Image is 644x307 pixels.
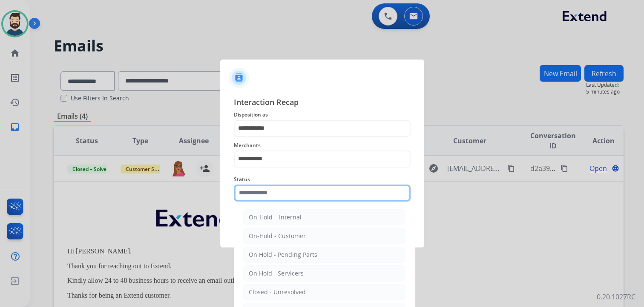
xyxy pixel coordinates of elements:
div: On-Hold – Internal [249,213,302,222]
img: contactIcon [229,68,249,88]
div: On-Hold - Customer [249,232,306,240]
span: Disposition as [234,110,411,120]
div: On Hold - Pending Parts [249,250,317,259]
span: Interaction Recap [234,96,411,110]
span: Status [234,174,411,185]
div: On Hold - Servicers [249,269,304,278]
div: Closed - Unresolved [249,288,306,296]
p: 0.20.1027RC [597,292,635,302]
span: Merchants [234,140,411,151]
